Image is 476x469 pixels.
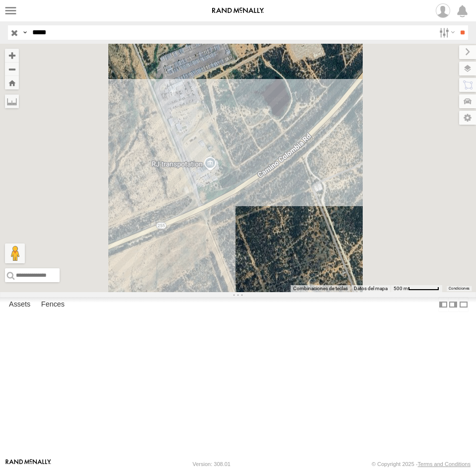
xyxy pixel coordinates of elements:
[212,7,264,14] img: rand-logo.svg
[354,285,388,292] button: Datos del mapa
[459,111,476,125] label: Map Settings
[435,25,457,40] label: Search Filter Options
[372,461,471,467] div: © Copyright 2025 -
[5,76,19,89] button: Zoom Home
[5,459,51,469] a: Visit our Website
[459,297,469,312] label: Hide Summary Table
[5,49,19,62] button: Zoom in
[5,94,19,108] label: Measure
[438,297,448,312] label: Dock Summary Table to the Left
[418,461,471,467] a: Terms and Conditions
[193,461,231,467] div: Version: 308.01
[5,62,19,76] button: Zoom out
[36,298,70,312] label: Fences
[4,298,35,312] label: Assets
[449,287,470,291] a: Condiciones (se abre en una nueva pestaña)
[21,25,29,40] label: Search Query
[391,285,442,292] button: Escala del mapa: 500 m por 59 píxeles
[448,297,458,312] label: Dock Summary Table to the Right
[394,286,408,291] span: 500 m
[5,243,25,263] button: Arrastra el hombrecito naranja al mapa para abrir Street View
[293,285,348,292] button: Combinaciones de teclas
